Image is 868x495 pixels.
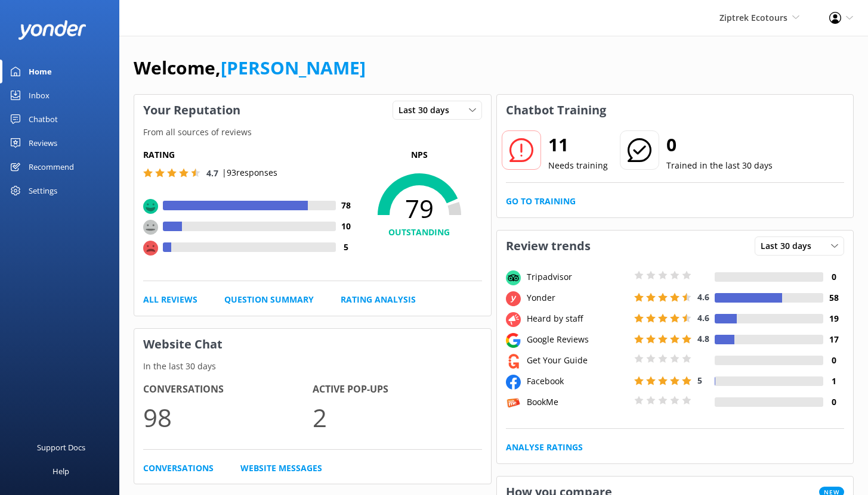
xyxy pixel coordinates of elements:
[52,459,69,483] div: Help
[823,396,844,409] h4: 0
[823,291,844,304] h4: 58
[761,239,818,253] span: Last 30 days
[224,293,314,306] a: Question Summary
[524,291,631,304] div: Yonder
[548,159,608,172] p: Needs training
[143,397,313,437] p: 98
[719,12,787,23] span: Ziptrek Ecotours
[341,293,416,306] a: Rating Analysis
[18,20,87,40] img: yonder-white-logo.png
[206,167,218,179] span: 4.7
[29,107,58,131] div: Chatbot
[666,130,773,159] h2: 0
[666,159,773,172] p: Trained in the last 30 days
[222,166,277,179] p: | 93 responses
[823,375,844,388] h4: 1
[143,462,214,475] a: Conversations
[143,293,197,306] a: All Reviews
[336,220,357,233] h4: 10
[524,270,631,284] div: Tripadvisor
[823,270,844,284] h4: 0
[697,291,709,303] span: 4.6
[399,104,456,117] span: Last 30 days
[37,435,85,459] div: Support Docs
[336,199,357,212] h4: 78
[313,382,482,397] h4: Active Pop-ups
[697,375,702,386] span: 5
[29,83,50,107] div: Inbox
[697,333,709,344] span: 4.8
[506,441,583,454] a: Analyse Ratings
[497,95,615,126] h3: Chatbot Training
[548,130,608,159] h2: 11
[134,54,366,82] h1: Welcome,
[524,354,631,367] div: Get Your Guide
[336,241,357,254] h4: 5
[240,462,322,475] a: Website Messages
[524,333,631,346] div: Google Reviews
[823,312,844,325] h4: 19
[823,333,844,346] h4: 17
[143,148,357,161] h5: Rating
[697,312,709,323] span: 4.6
[357,194,482,223] span: 79
[134,95,249,126] h3: Your Reputation
[313,397,482,437] p: 2
[357,148,482,161] p: NPS
[823,354,844,367] h4: 0
[134,126,491,139] p: From all sources of reviews
[134,360,491,373] p: In the last 30 days
[357,226,482,239] h4: OUTSTANDING
[524,312,631,325] div: Heard by staff
[506,195,576,208] a: Go to Training
[29,131,57,155] div: Reviews
[524,396,631,409] div: BookMe
[29,155,74,179] div: Recommend
[497,231,600,261] h3: Review trends
[134,329,491,360] h3: Website Chat
[29,179,57,203] div: Settings
[29,60,52,83] div: Home
[524,375,631,388] div: Facebook
[143,382,313,397] h4: Conversations
[221,55,366,80] a: [PERSON_NAME]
